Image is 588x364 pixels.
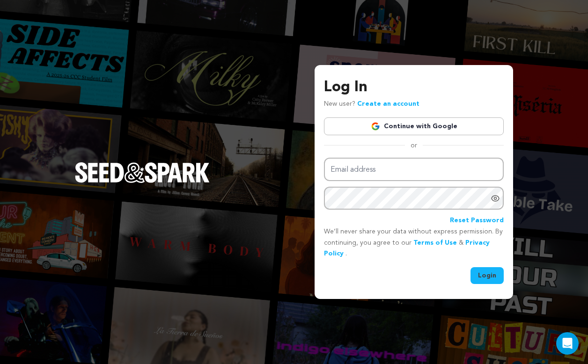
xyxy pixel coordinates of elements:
[324,226,504,260] p: We’ll never share your data without express permission. By continuing, you agree to our & .
[405,141,423,150] span: or
[491,194,500,203] a: Show password as plain text. Warning: this will display your password on the screen.
[324,117,504,135] a: Continue with Google
[556,332,579,355] div: Open Intercom Messenger
[324,99,419,110] p: New user?
[75,162,210,202] a: Seed&Spark Homepage
[324,158,504,182] input: Email address
[450,215,504,226] a: Reset Password
[470,267,504,284] button: Login
[324,76,504,99] h3: Log In
[75,162,210,183] img: Seed&Spark Logo
[371,122,380,131] img: Google logo
[413,240,457,246] a: Terms of Use
[357,101,419,107] a: Create an account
